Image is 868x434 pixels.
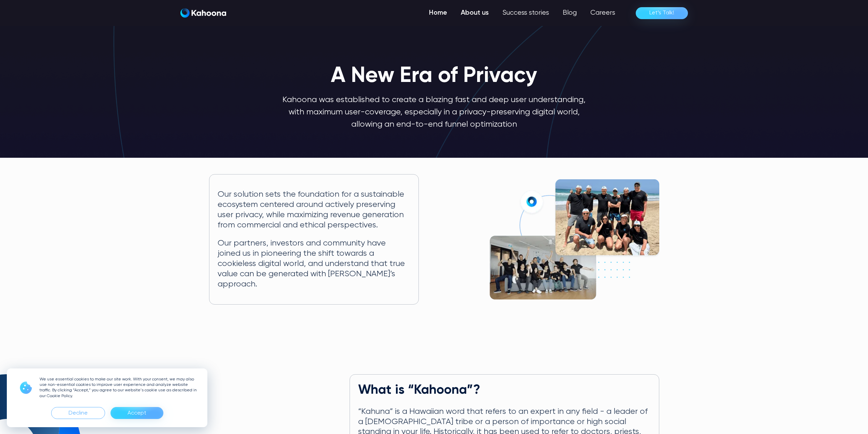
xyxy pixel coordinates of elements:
[422,6,454,20] a: Home
[51,407,105,419] div: Decline
[218,238,410,289] p: Our partners, investors and community have joined us in pioneering the shift towards a cookieless...
[180,8,226,18] a: home
[128,408,146,419] div: Accept
[496,6,556,20] a: Success stories
[111,407,163,419] div: Accept
[218,190,410,230] p: Our solution sets the foundation for a sustainable ecosystem centered around actively preserving ...
[331,64,537,88] h1: A New Era of Privacy
[584,6,622,20] a: Careers
[40,377,199,399] p: We use essential cookies to make our site work. With your consent, we may also use non-essential ...
[649,8,674,18] div: Let’s Talk!
[454,6,496,20] a: About us
[281,94,587,130] p: Kahoona was established to create a blazing fast and deep user understanding, with maximum user-c...
[636,7,688,19] a: Let’s Talk!
[180,8,226,18] img: Kahoona logo white
[69,408,88,419] div: Decline
[556,6,584,20] a: Blog
[358,383,651,398] h2: What is “Kahoona”?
